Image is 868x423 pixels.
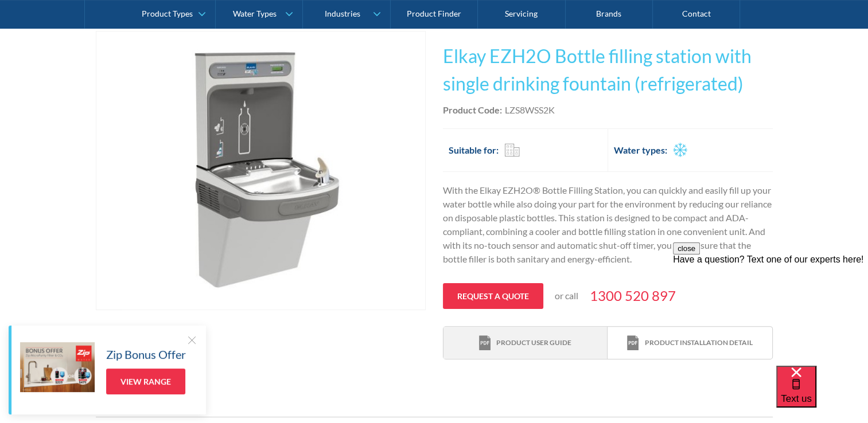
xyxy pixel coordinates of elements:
div: Product installation detail [644,338,752,348]
h2: Suitable for: [449,143,499,157]
h2: Water types: [614,143,667,157]
h1: Elkay EZH2O Bottle filling station with single drinking fountain (refrigerated) [443,42,773,97]
strong: Product Code: [443,104,502,115]
a: 1300 520 897 [590,285,676,306]
iframe: podium webchat widget bubble [776,366,868,423]
h5: Zip Bonus Offer [106,346,186,363]
img: Elkay EZH2O Bottle filling station with single drinking fountain (refrigerated) [122,32,400,310]
div: Product user guide [496,338,571,348]
a: View Range [106,369,185,394]
iframe: podium webchat widget prompt [673,242,868,380]
a: open lightbox [96,31,426,310]
img: print icon [479,335,491,351]
a: print iconProduct user guide [443,327,608,359]
a: Request a quote [443,283,543,309]
div: Product Types [142,9,193,19]
img: print icon [627,335,639,351]
a: print iconProduct installation detail [608,327,772,359]
p: or call [555,289,578,303]
div: Water Types [233,9,277,19]
img: Zip Bonus Offer [20,342,95,392]
div: Industries [325,9,360,19]
p: With the Elkay EZH2O® Bottle Filling Station, you can quickly and easily fill up your water bottl... [443,183,773,266]
div: LZS8WSS2K [505,103,555,117]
